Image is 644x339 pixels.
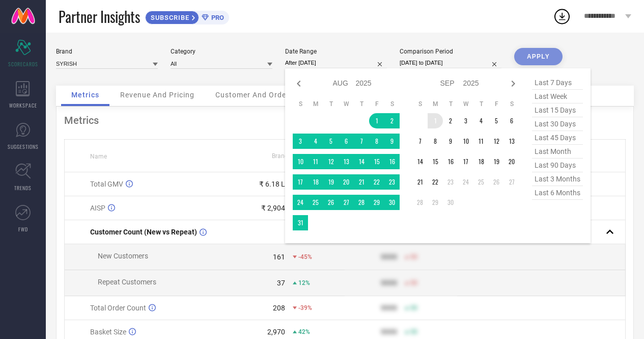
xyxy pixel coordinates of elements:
td: Sun Sep 28 2025 [412,195,428,210]
th: Wednesday [339,100,354,108]
span: Basket Size [90,328,126,336]
td: Wed Sep 24 2025 [458,174,473,190]
td: Tue Sep 30 2025 [443,195,458,210]
td: Sat Aug 23 2025 [384,174,400,190]
div: Comparison Period [400,48,501,55]
span: Metrics [71,91,99,99]
td: Mon Sep 01 2025 [428,113,443,128]
span: 12% [298,279,310,286]
span: New Customers [98,252,148,260]
div: Category [171,48,272,55]
span: PRO [209,14,224,21]
div: 161 [273,253,285,261]
span: Customer Count (New vs Repeat) [90,228,197,236]
th: Sunday [293,100,308,108]
input: Select date range [285,58,387,68]
span: last 15 days [532,103,583,117]
div: 208 [273,304,285,312]
span: Brand Value [272,152,305,160]
td: Tue Aug 05 2025 [323,134,339,149]
span: 50 [410,328,417,335]
span: 42% [298,328,310,335]
div: Date Range [285,48,387,55]
td: Sun Aug 17 2025 [293,174,308,190]
input: Select comparison period [400,58,501,68]
a: SUBSCRIBEPRO [145,8,229,24]
td: Sat Sep 27 2025 [504,174,519,190]
td: Sat Sep 06 2025 [504,113,519,128]
td: Wed Sep 10 2025 [458,134,473,149]
td: Mon Aug 25 2025 [308,195,323,210]
th: Thursday [473,100,489,108]
td: Thu Aug 07 2025 [354,134,369,149]
td: Thu Aug 14 2025 [354,154,369,169]
span: last 7 days [532,76,583,90]
td: Thu Sep 18 2025 [473,154,489,169]
span: last 45 days [532,131,583,145]
span: last 6 months [532,186,583,200]
td: Mon Aug 18 2025 [308,174,323,190]
td: Thu Sep 25 2025 [473,174,489,190]
td: Sun Aug 10 2025 [293,154,308,169]
td: Fri Sep 26 2025 [489,174,504,190]
th: Tuesday [323,100,339,108]
span: Total GMV [90,180,123,188]
span: Customer And Orders [215,91,293,99]
span: last 90 days [532,159,583,172]
span: last week [532,90,583,103]
span: AISP [90,204,105,212]
th: Saturday [504,100,519,108]
span: Repeat Customers [98,278,156,286]
td: Fri Aug 15 2025 [369,154,384,169]
div: 9999 [381,279,397,287]
td: Thu Aug 28 2025 [354,195,369,210]
span: last 30 days [532,117,583,131]
td: Fri Aug 22 2025 [369,174,384,190]
span: SUBSCRIBE [146,14,192,21]
span: FWD [18,225,28,233]
span: SCORECARDS [8,60,38,68]
td: Mon Sep 15 2025 [428,154,443,169]
td: Sat Sep 13 2025 [504,134,519,149]
td: Fri Aug 08 2025 [369,134,384,149]
span: Revenue And Pricing [120,91,194,99]
td: Fri Aug 01 2025 [369,113,384,128]
td: Fri Sep 19 2025 [489,154,504,169]
td: Sat Aug 02 2025 [384,113,400,128]
td: Thu Aug 21 2025 [354,174,369,190]
td: Mon Aug 04 2025 [308,134,323,149]
div: 9999 [381,304,397,312]
th: Wednesday [458,100,473,108]
div: 9999 [381,328,397,336]
span: last month [532,145,583,159]
div: Previous month [293,77,305,90]
th: Sunday [412,100,428,108]
div: Metrics [64,114,626,126]
td: Sat Aug 30 2025 [384,195,400,210]
td: Wed Aug 06 2025 [339,134,354,149]
td: Tue Sep 16 2025 [443,154,458,169]
th: Saturday [384,100,400,108]
td: Sun Sep 07 2025 [412,134,428,149]
td: Sun Sep 14 2025 [412,154,428,169]
span: WORKSPACE [9,101,37,109]
span: 50 [410,253,417,260]
th: Friday [369,100,384,108]
td: Tue Sep 23 2025 [443,174,458,190]
td: Mon Sep 29 2025 [428,195,443,210]
td: Thu Sep 04 2025 [473,113,489,128]
th: Tuesday [443,100,458,108]
td: Wed Aug 27 2025 [339,195,354,210]
td: Fri Sep 12 2025 [489,134,504,149]
td: Wed Aug 20 2025 [339,174,354,190]
td: Mon Aug 11 2025 [308,154,323,169]
td: Tue Aug 19 2025 [323,174,339,190]
th: Monday [308,100,323,108]
span: 50 [410,279,417,286]
td: Sat Aug 16 2025 [384,154,400,169]
span: Total Order Count [90,304,146,312]
span: -39% [298,304,312,311]
td: Wed Sep 03 2025 [458,113,473,128]
div: 9999 [381,253,397,261]
td: Wed Aug 13 2025 [339,154,354,169]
